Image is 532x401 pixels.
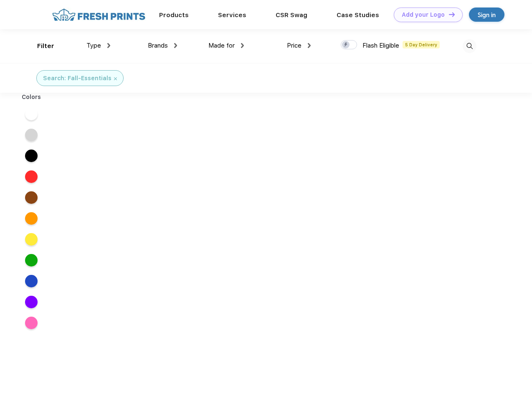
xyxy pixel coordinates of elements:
[402,11,445,18] div: Add your Logo
[148,42,168,49] span: Brands
[449,12,455,17] img: DT
[478,10,496,20] div: Sign in
[287,42,301,49] span: Price
[43,74,111,83] div: Search: Fall-Essentials
[86,42,101,49] span: Type
[174,43,177,48] img: dropdown.png
[362,42,399,49] span: Flash Eligible
[469,8,504,22] a: Sign in
[37,41,54,51] div: Filter
[403,41,440,48] span: 5 Day Delivery
[308,43,311,48] img: dropdown.png
[107,43,110,48] img: dropdown.png
[208,42,235,49] span: Made for
[159,11,189,19] a: Products
[114,77,117,80] img: filter_cancel.svg
[241,43,244,48] img: dropdown.png
[50,8,148,22] img: fo%20logo%202.webp
[15,93,48,102] div: Colors
[463,39,476,53] img: desktop_search.svg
